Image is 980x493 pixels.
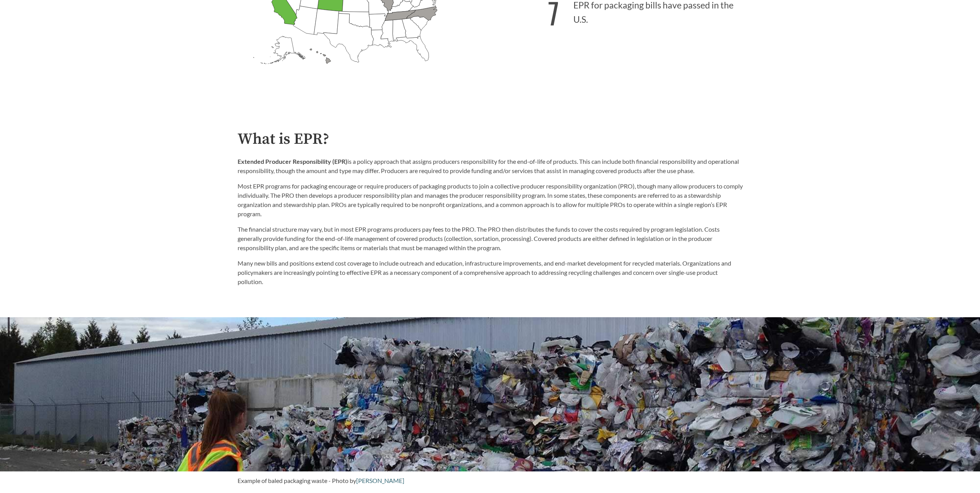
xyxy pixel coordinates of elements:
span: Example of baled packaging waste - Photo by [238,477,356,484]
strong: Extended Producer Responsibility (EPR) [238,158,347,165]
p: Most EPR programs for packaging encourage or require producers of packaging products to join a co... [238,182,743,219]
p: is a policy approach that assigns producers responsibility for the end-of-life of products. This ... [238,157,743,175]
a: [PERSON_NAME] [356,477,404,484]
p: Many new bills and positions extend cost coverage to include outreach and education, infrastructu... [238,259,743,286]
p: The financial structure may vary, but in most EPR programs producers pay fees to the PRO. The PRO... [238,225,743,252]
h2: What is EPR? [238,131,743,148]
